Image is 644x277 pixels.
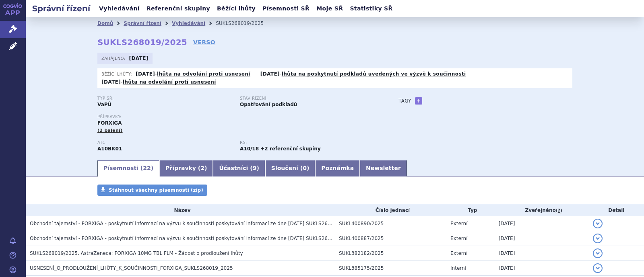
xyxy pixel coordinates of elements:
[159,160,213,176] a: Přípravky (2)
[213,160,265,176] a: Účastníci (9)
[123,79,216,85] a: lhůta na odvolání proti usnesení
[97,96,232,101] p: Typ SŘ:
[97,102,111,107] strong: VaPÚ
[253,165,257,171] span: 9
[265,160,315,176] a: Sloučení (0)
[124,21,161,26] a: Správní řízení
[260,71,466,77] p: -
[144,3,213,14] a: Referenční skupiny
[495,261,589,275] td: [DATE]
[450,221,467,226] span: Externí
[240,140,374,145] p: RS:
[30,250,243,256] span: SUKLS268019/2025, AstraZeneca; FORXIGA 10MG TBL FLM - Žádost o prodloužení lhůty
[97,146,122,152] strong: DAPAGLIFLOZIN
[360,160,407,176] a: Newsletter
[215,3,258,14] a: Běžící lhůty
[593,248,603,258] button: detail
[398,96,411,106] h3: Tagy
[200,165,204,171] span: 2
[97,128,123,133] span: (2 balení)
[450,236,467,241] span: Externí
[97,3,142,14] a: Vyhledávání
[240,102,297,107] strong: Opatřování podkladů
[335,246,446,261] td: SUKL382182/2025
[450,250,467,256] span: Externí
[335,204,446,216] th: Číslo jednací
[240,146,259,152] strong: empagliflozin, dapagliflozin, kapagliflozin
[556,208,562,213] abbr: (?)
[240,96,374,101] p: Stav řízení:
[415,97,422,105] a: +
[97,140,232,145] p: ATC:
[315,160,360,176] a: Poznámka
[30,236,380,241] span: Obchodní tajemství - FORXIGA - poskytnutí informací na výzvu k součinnosti poskytování informací ...
[97,37,187,47] strong: SUKLS268019/2025
[193,38,215,46] a: VERSO
[260,3,312,14] a: Písemnosti SŘ
[495,246,589,261] td: [DATE]
[109,187,203,193] span: Stáhnout všechny písemnosti (zip)
[593,263,603,273] button: detail
[26,3,97,14] h2: Správní řízení
[97,160,159,176] a: Písemnosti (22)
[97,21,113,26] a: Domů
[136,71,250,77] p: -
[30,221,380,226] span: Obchodní tajemství - FORXIGA - poskytnutí informací na výzvu k součinnosti poskytování informací ...
[593,219,603,228] button: detail
[97,185,207,196] a: Stáhnout všechny písemnosti (zip)
[97,120,122,126] span: FORXIGA
[260,146,320,152] strong: +2 referenční skupiny
[101,55,127,62] span: Zahájeno:
[101,79,216,85] p: -
[136,71,155,77] strong: [DATE]
[303,165,307,171] span: 0
[129,55,149,61] strong: [DATE]
[589,204,644,216] th: Detail
[335,231,446,246] td: SUKL400887/2025
[282,71,466,77] a: lhůta na poskytnutí podkladů uvedených ve výzvě k součinnosti
[216,17,274,29] li: SUKLS268019/2025
[157,71,250,77] a: lhůta na odvolání proti usnesení
[101,71,134,77] span: Běžící lhůty:
[101,79,121,85] strong: [DATE]
[30,265,233,271] span: USNESENÍ_O_PRODLOUŽENÍ_LHŮTY_K_SOUČINNOSTI_FORXIGA_SUKLS268019_2025
[495,204,589,216] th: Zveřejněno
[172,21,205,26] a: Vyhledávání
[260,71,280,77] strong: [DATE]
[314,3,345,14] a: Moje SŘ
[495,216,589,231] td: [DATE]
[593,234,603,243] button: detail
[26,204,335,216] th: Název
[347,3,395,14] a: Statistiky SŘ
[335,261,446,275] td: SUKL385175/2025
[143,165,151,171] span: 22
[495,231,589,246] td: [DATE]
[97,115,382,119] p: Přípravky:
[450,265,466,271] span: Interní
[446,204,495,216] th: Typ
[335,216,446,231] td: SUKL400890/2025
